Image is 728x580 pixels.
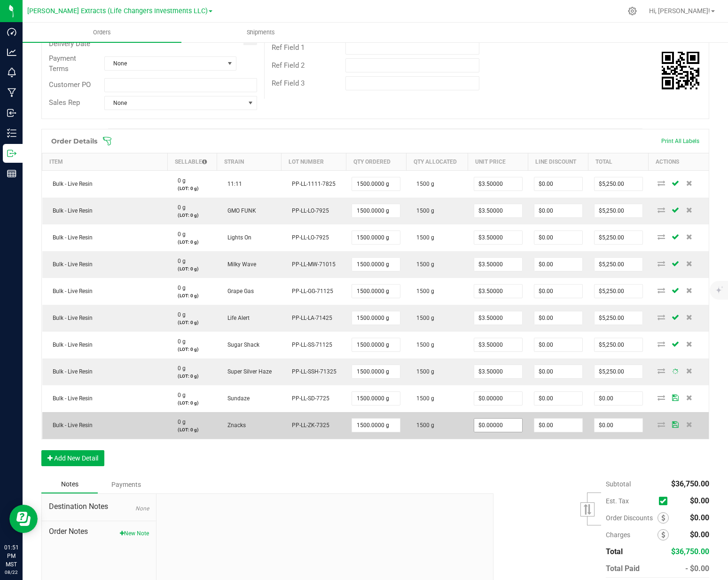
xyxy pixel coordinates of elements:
[352,177,400,191] input: 0
[534,365,582,378] input: 0
[352,311,400,325] input: 0
[412,234,434,241] span: 1500 g
[287,342,332,348] span: PP-LL-SS-71125
[223,368,272,375] span: Super Silver Haze
[682,368,697,373] span: Delete Order Detail
[474,392,522,405] input: 0
[181,23,340,42] a: Shipments
[534,392,582,405] input: 0
[173,285,186,291] span: 0 g
[173,373,211,380] p: (LOT: 0 g)
[173,311,186,318] span: 0 g
[682,234,697,239] span: Delete Order Detail
[412,422,434,429] span: 1500 g
[48,395,93,402] span: Bulk - Live Resin
[48,342,93,348] span: Bulk - Live Resin
[7,88,16,97] inline-svg: Manufacturing
[412,395,434,402] span: 1500 g
[7,68,16,77] inline-svg: Monitoring
[173,338,186,345] span: 0 g
[282,153,346,170] th: Lot Number
[682,395,697,400] span: Delete Order Detail
[173,365,186,372] span: 0 g
[4,569,18,576] p: 08/22
[671,479,709,488] span: $36,750.00
[690,530,709,539] span: $0.00
[682,207,697,213] span: Delete Order Detail
[595,365,642,378] input: 0
[682,314,697,320] span: Delete Order Detail
[272,79,305,87] span: Ref Field 3
[217,153,282,170] th: Strain
[223,261,256,268] span: Milky Wave
[173,212,211,219] p: (LOT: 0 g)
[42,153,168,170] th: Item
[474,204,522,217] input: 0
[223,395,250,402] span: Sundaze
[173,419,186,425] span: 0 g
[534,177,582,191] input: 0
[7,149,16,158] inline-svg: Outbound
[606,480,631,488] span: Subtotal
[352,365,400,378] input: 0
[690,513,709,522] span: $0.00
[49,501,149,512] span: Destination Notes
[120,529,149,538] button: New Note
[48,288,93,294] span: Bulk - Live Resin
[412,368,434,375] span: 1500 g
[474,365,522,378] input: 0
[668,314,682,320] span: Save Order Detail
[534,285,582,298] input: 0
[173,346,211,353] p: (LOT: 0 g)
[48,234,93,241] span: Bulk - Live Resin
[412,315,434,321] span: 1500 g
[51,137,97,145] h1: Order Details
[173,399,211,406] p: (LOT: 0 g)
[595,231,642,244] input: 0
[671,547,709,556] span: $36,750.00
[682,261,697,266] span: Delete Order Detail
[474,258,522,271] input: 0
[626,7,638,16] div: Manage settings
[223,234,251,241] span: Lights On
[48,181,93,187] span: Bulk - Live Resin
[272,43,305,52] span: Ref Field 1
[534,258,582,271] input: 0
[7,128,16,138] inline-svg: Inventory
[287,395,329,402] span: PP-LL-SD-7725
[406,153,468,170] th: Qty Allocated
[287,422,329,429] span: PP-LL-ZK-7325
[223,422,246,429] span: Znacks
[534,338,582,351] input: 0
[49,80,91,89] span: Customer PO
[662,52,699,89] qrcode: 00003737
[167,153,217,170] th: Sellable
[412,261,434,268] span: 1500 g
[474,231,522,244] input: 0
[234,28,288,37] span: Shipments
[173,231,186,238] span: 0 g
[668,395,682,400] span: Save Order Detail
[682,341,697,347] span: Delete Order Detail
[41,476,98,493] div: Notes
[588,153,649,170] th: Total
[287,234,329,241] span: PP-LL-LO-7925
[287,288,333,294] span: PP-LL-GG-71125
[173,177,186,184] span: 0 g
[474,419,522,432] input: 0
[474,285,522,298] input: 0
[474,311,522,325] input: 0
[606,564,640,573] span: Total Paid
[287,368,337,375] span: PP-LL-SSH-71325
[352,231,400,244] input: 0
[534,419,582,432] input: 0
[48,368,93,375] span: Bulk - Live Resin
[135,505,149,512] span: None
[4,543,18,569] p: 01:51 PM MST
[474,177,522,191] input: 0
[595,392,642,405] input: 0
[105,96,245,110] span: None
[272,61,305,70] span: Ref Field 2
[649,153,709,170] th: Actions
[595,419,642,432] input: 0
